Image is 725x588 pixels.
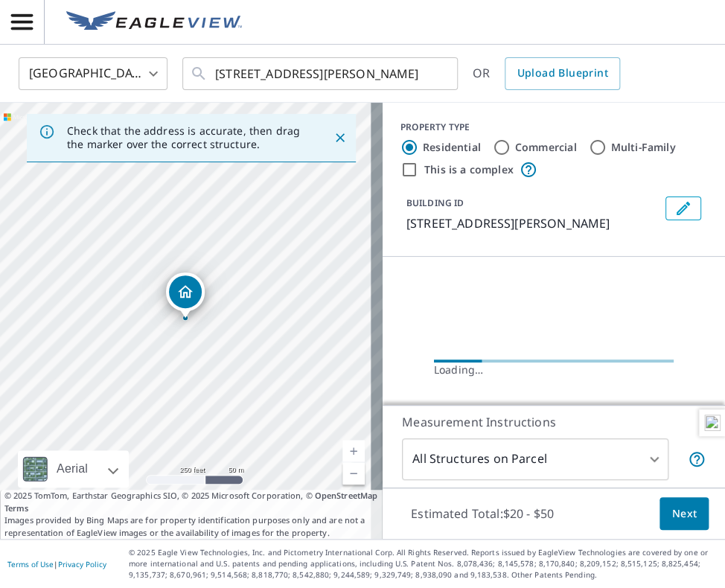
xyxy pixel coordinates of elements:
div: OR [473,57,620,90]
span: Your report will include each building or structure inside the parcel boundary. In some cases, du... [688,450,706,468]
span: © 2025 TomTom, Earthstar Geographics SIO, © 2025 Microsoft Corporation, © [4,490,378,514]
label: Multi-Family [611,140,676,155]
p: BUILDING ID [406,196,464,209]
a: Terms [4,502,29,514]
a: EV Logo [57,2,251,42]
label: This is a complex [424,162,514,177]
div: PROPERTY TYPE [400,121,707,134]
p: Estimated Total: $20 - $50 [399,497,566,530]
a: Privacy Policy [58,559,106,569]
input: Search by address or latitude-longitude [215,53,427,95]
div: [GEOGRAPHIC_DATA] [19,53,167,95]
label: Commercial [515,140,577,155]
div: All Structures on Parcel [402,438,668,480]
p: [STREET_ADDRESS][PERSON_NAME] [406,214,659,232]
p: © 2025 Eagle View Technologies, Inc. and Pictometry International Corp. All Rights Reserved. Repo... [129,547,718,581]
a: Current Level 17, Zoom Out [342,462,365,485]
button: Close [330,128,350,147]
label: Residential [423,140,481,155]
span: Next [671,505,697,523]
button: Edit building 1 [665,196,701,220]
div: Dropped pin, building 1, Residential property, 118 Marcil Ln Hampstead, NC 28443 [166,272,205,319]
div: Loading… [434,362,674,377]
p: Measurement Instructions [402,413,706,431]
img: EV Logo [66,11,242,33]
a: Current Level 17, Zoom In [342,440,365,462]
div: Aerial [52,450,92,488]
a: Terms of Use [7,559,54,569]
p: | [7,560,106,569]
a: OpenStreetMap [315,490,377,501]
button: Next [659,497,709,531]
p: Check that the address is accurate, then drag the marker over the correct structure. [67,124,307,151]
span: Upload Blueprint [517,64,607,83]
div: Aerial [18,450,129,488]
a: Upload Blueprint [505,57,619,90]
